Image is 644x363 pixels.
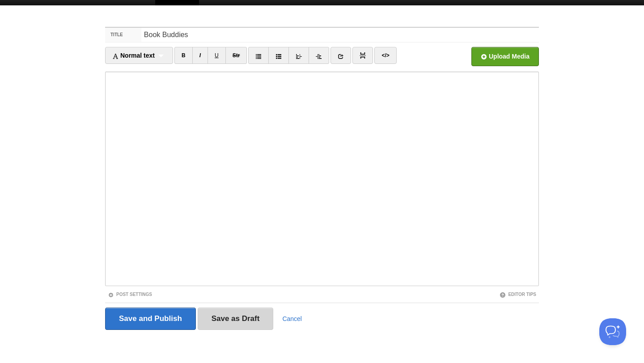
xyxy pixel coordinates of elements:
a: Editor Tips [500,292,536,297]
a: B [174,47,193,64]
a: I [192,47,208,64]
iframe: Help Scout Beacon - Open [599,318,626,345]
img: pagebreak-icon.png [360,52,366,59]
del: Str [233,52,240,59]
a: Post Settings [108,292,152,297]
span: Normal text [112,52,155,59]
a: U [208,47,226,64]
input: Save and Publish [105,308,196,330]
a: Cancel [282,315,302,322]
input: Save as Draft [198,308,274,330]
a: </> [374,47,396,64]
a: Str [225,47,247,64]
label: Title [105,28,141,42]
